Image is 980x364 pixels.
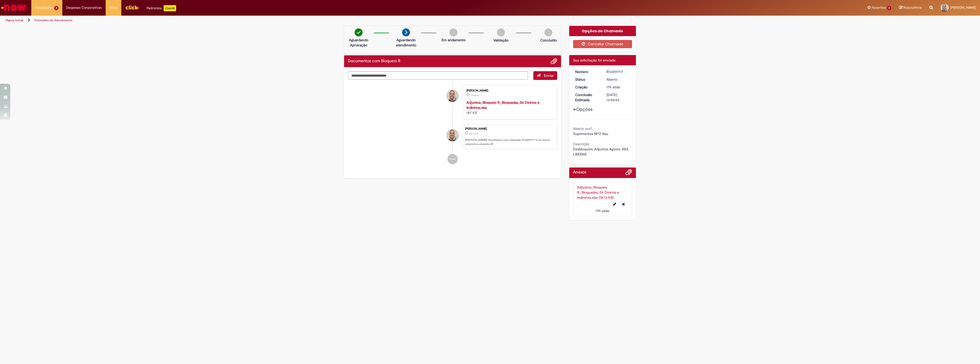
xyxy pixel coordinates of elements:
[571,77,603,82] dt: Status
[109,5,117,10] span: More
[402,28,410,36] img: arrow-next.png
[355,28,363,36] img: check-circle-green.png
[625,169,632,178] button: Adicionar anexos
[606,69,630,74] div: R13459717
[606,77,630,82] div: Aberto
[573,58,615,63] span: Sua solicitação foi enviada
[573,40,632,48] button: Cancelar Chamado
[466,100,552,115] div: 187 KB
[610,200,619,208] button: Editar nome de arquivo Adjuntos_Bloqueio R_Bloquadas_S4 Diretos e Indiretos.xlsx
[544,73,554,78] span: Enviar
[469,132,478,135] time: 28/08/2025 17:50:51
[442,37,466,43] p: Em andamento
[54,6,58,10] span: 2
[466,100,539,110] a: Adjuntos_Bloqueio R_Bloquadas_S4 Diretos e Indiretos.xlsx
[573,126,592,131] b: Aberto por?
[6,18,23,22] a: Página inicial
[899,5,922,10] a: Rascunhos
[447,90,458,102] div: Guilherme Konzen Da Silva
[573,147,629,157] span: Desbloqueio Adjuntos Agosto. ABA LIBERAR.
[872,5,886,10] span: Favoritos
[147,5,176,11] div: Padroniza
[125,4,139,11] img: click_logo_yellow_360x200.png
[544,28,552,36] img: img-circle-grey.png
[950,5,976,10] span: [PERSON_NAME]
[573,131,608,136] span: Suprimentos RPO Rau
[619,200,628,208] button: Excluir Adjuntos_Bloqueio R_Bloquadas_S4 Diretos e Indiretos.xlsx
[606,92,630,102] div: [DATE] 13:50:54
[606,85,620,89] span: 17h atrás
[4,16,649,25] ul: Trilhas de página
[577,185,619,200] a: Adjuntos_Bloqueio R_Bloquadas_S4 Diretos e Indiretos.xlsx (187.2 KB)
[394,37,418,48] p: Aguardando atendimento
[164,5,176,11] p: +GenAi
[497,28,505,36] img: img-circle-grey.png
[571,92,603,102] dt: Conclusão Estimada
[569,26,636,36] div: Opções do Chamado
[66,5,102,10] span: Despesas Corporativas
[348,71,528,80] textarea: Digite sua mensagem aqui...
[34,18,72,22] a: Formulário de Atendimento
[465,127,554,130] div: [PERSON_NAME]
[348,59,401,64] h2: Documentos com Bloqueio R Histórico de tíquete
[449,28,457,36] img: img-circle-grey.png
[348,124,557,149] li: Guilherme Konzen Da Silva
[571,85,603,90] dt: Criação
[533,71,557,80] button: Enviar
[470,94,479,97] time: 28/08/2025 17:50:48
[447,129,458,141] div: Guilherme Konzen Da Silva
[606,85,620,89] time: 28/08/2025 17:50:51
[596,209,609,213] span: 17h atrás
[469,132,478,135] span: 17h atrás
[466,89,552,92] div: [PERSON_NAME]
[35,5,53,10] span: Requisições
[573,170,586,175] h2: Anexos
[346,37,371,48] p: Aguardando Aprovação
[493,38,508,43] p: Validação
[606,85,630,90] div: 28/08/2025 17:50:51
[596,209,609,213] time: 28/08/2025 17:50:48
[540,38,557,43] p: Concluído
[571,69,603,74] dt: Número
[573,142,589,146] b: Descrição
[551,58,557,65] button: Adicionar anexos
[903,5,922,10] span: Rascunhos
[348,80,557,170] ul: Histórico de tíquete
[887,6,891,10] span: 3
[465,138,554,146] p: [PERSON_NAME]! Recebemos seu chamado R13459717 e em breve estaremos atuando.
[470,94,479,97] span: 17h atrás
[1,3,27,13] img: ServiceNow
